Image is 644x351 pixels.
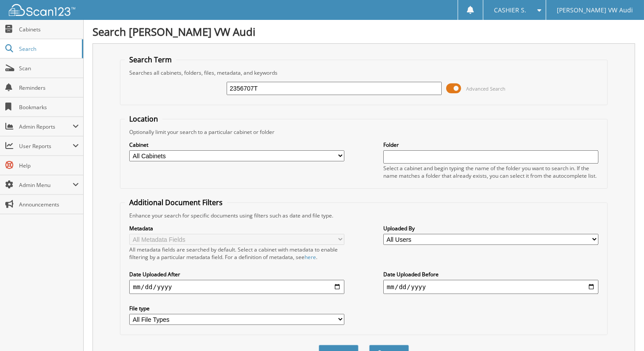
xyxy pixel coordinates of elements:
[600,309,644,351] iframe: Chat Widget
[129,271,344,278] label: Date Uploaded After
[129,225,344,232] label: Metadata
[129,305,344,312] label: File type
[494,8,526,13] span: CASHIER S.
[125,114,162,124] legend: Location
[125,198,227,207] legend: Additional Document Filters
[125,212,602,219] div: Enhance your search for specific documents using filters such as date and file type.
[125,69,602,76] div: Searches all cabinets, folders, files, metadata, and keywords
[93,24,635,39] h1: Search [PERSON_NAME] VW Audi
[383,164,598,179] div: Select a cabinet and begin typing the name of the folder you want to search in. If the name match...
[383,141,598,149] label: Folder
[125,55,176,65] legend: Search Term
[557,8,633,13] span: [PERSON_NAME] VW Audi
[9,4,75,16] img: scan123-logo-white.svg
[19,84,79,92] span: Reminders
[125,128,602,136] div: Optionally limit your search to a particular cabinet or folder
[305,253,316,261] a: here
[19,123,73,130] span: Admin Reports
[19,103,79,111] span: Bookmarks
[19,201,79,208] span: Announcements
[383,280,598,294] input: end
[19,162,79,169] span: Help
[19,26,79,33] span: Cabinets
[129,280,344,294] input: start
[383,225,598,232] label: Uploaded By
[19,45,77,53] span: Search
[383,271,598,278] label: Date Uploaded Before
[19,142,73,150] span: User Reports
[129,246,344,261] div: All metadata fields are searched by default. Select a cabinet with metadata to enable filtering b...
[466,85,505,92] span: Advanced Search
[19,65,79,72] span: Scan
[19,181,73,189] span: Admin Menu
[129,141,344,149] label: Cabinet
